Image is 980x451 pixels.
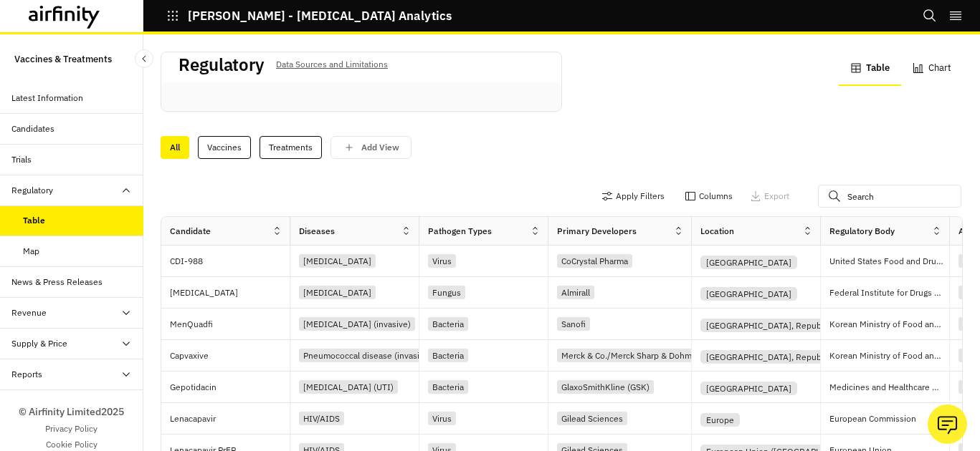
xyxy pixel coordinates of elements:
[829,225,895,238] div: Regulatory Body
[928,404,967,444] button: Ask our analysts
[11,184,53,197] div: Regulatory
[764,191,789,201] p: Export
[428,286,465,299] div: Fungus
[428,317,468,331] div: Bacteria
[170,286,290,300] p: [MEDICAL_DATA]
[700,256,797,269] div: [GEOGRAPHIC_DATA]
[276,57,388,72] p: Data Sources and Limitations
[829,254,949,268] p: United States Food and Drug Administration (FDA)
[428,254,456,268] div: Virus
[700,225,734,238] div: Location
[829,317,949,331] p: Korean Ministry of Food and Drug Safety (MFDS)
[23,214,45,227] div: Table
[685,185,733,208] button: Columns
[700,287,797,301] div: [GEOGRAPHIC_DATA]
[557,412,627,425] div: Gilead Sciences
[750,185,789,208] button: Export
[839,52,901,86] button: Table
[700,413,740,427] div: Europe
[299,286,376,299] div: [MEDICAL_DATA]
[11,306,47,319] div: Revenue
[299,412,344,425] div: HIV/AIDS
[557,286,594,299] div: Almirall
[923,4,937,28] button: Search
[170,254,290,268] p: CDI-988
[166,4,452,28] button: [PERSON_NAME] - [MEDICAL_DATA] Analytics
[46,438,97,451] a: Cookie Policy
[428,412,456,425] div: Virus
[557,349,727,362] div: Merck & Co./Merck Sharp & Dohme (MSD)
[700,319,846,332] div: [GEOGRAPHIC_DATA], Republic of
[299,380,398,394] div: [MEDICAL_DATA] (UTI)
[11,368,42,381] div: Reports
[170,412,290,426] p: Lenacapavir
[19,404,124,420] p: © Airfinity Limited 2025
[428,225,492,238] div: Pathogen Types
[829,349,949,363] p: Korean Ministry of Food and Drug Safety (MFDS)
[829,380,949,394] p: Medicines and Healthcare products Regulatory Agency (MHRA)
[829,286,949,300] p: Federal Institute for Drugs and Medical Devices
[179,54,265,75] h2: Regulatory
[700,350,846,364] div: [GEOGRAPHIC_DATA], Republic of
[428,380,468,394] div: Bacteria
[557,317,590,331] div: Sanofi
[188,9,452,22] p: [PERSON_NAME] - [MEDICAL_DATA] Analytics
[299,254,376,268] div: [MEDICAL_DATA]
[11,153,32,166] div: Trials
[361,142,399,152] p: Add View
[45,422,97,435] a: Privacy Policy
[260,136,322,159] div: Treatments
[557,225,637,238] div: Primary Developers
[829,412,949,426] p: European Commission
[198,136,251,159] div: Vaccines
[11,276,103,288] div: News & Press Releases
[11,122,54,135] div: Candidates
[557,254,632,268] div: CoCrystal Pharma
[428,349,468,362] div: Bacteria
[557,380,654,394] div: GlaxoSmithKline (GSK)
[170,349,290,363] p: Capvaxive
[330,136,411,159] button: save changes
[170,225,211,238] div: Candidate
[135,49,153,68] button: Close Sidebar
[170,317,290,331] p: MenQuadfi
[901,52,963,86] button: Chart
[299,225,335,238] div: Diseases
[170,380,290,394] p: Gepotidacin
[11,92,83,105] div: Latest Information
[700,382,797,395] div: [GEOGRAPHIC_DATA]
[299,317,415,331] div: [MEDICAL_DATA] (invasive)
[818,185,961,208] input: Search
[161,136,189,159] div: All
[14,46,112,72] p: Vaccines & Treatments
[299,349,436,362] div: Pneumococcal disease (invasive)
[601,185,665,208] button: Apply Filters
[23,245,39,258] div: Map
[11,337,67,350] div: Supply & Price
